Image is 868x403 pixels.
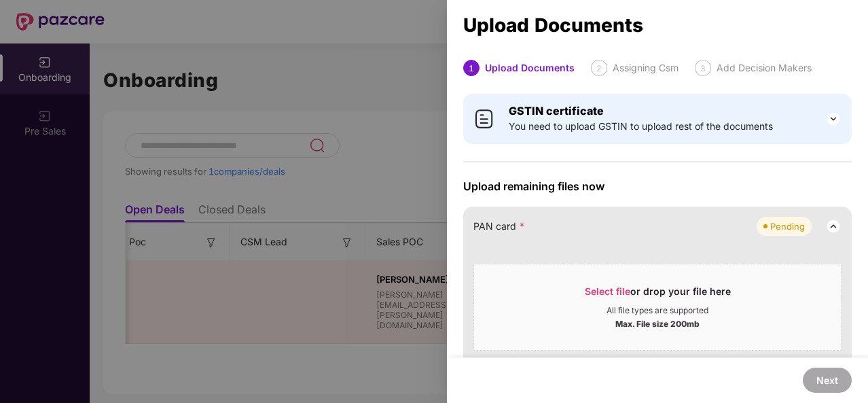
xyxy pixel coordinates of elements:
span: PAN card [473,219,525,234]
div: Add Decision Makers [717,60,812,76]
div: Upload Documents [463,18,852,33]
div: Max. File size 200mb [615,316,700,330]
span: Upload remaining files now [463,179,852,193]
img: svg+xml;base64,PHN2ZyB4bWxucz0iaHR0cDovL3d3dy53My5vcmcvMjAwMC9zdmciIHdpZHRoPSI0MCIgaGVpZ2h0PSI0MC... [473,108,495,130]
div: Upload Documents [485,60,575,76]
span: 1 [469,63,474,73]
button: Next [803,368,852,393]
img: svg+xml;base64,PHN2ZyB3aWR0aD0iMjQiIGhlaWdodD0iMjQiIHZpZXdCb3g9IjAgMCAyNCAyNCIgZmlsbD0ibm9uZSIgeG... [825,218,842,234]
span: Select file [585,285,630,297]
div: or drop your file here [585,285,731,305]
b: GSTIN certificate [509,104,604,118]
span: You need to upload GSTIN to upload rest of the documents [509,119,773,134]
span: 3 [700,63,706,73]
div: All file types are supported [607,305,708,316]
div: Assigning Csm [613,60,679,76]
div: Pending [770,220,805,233]
span: Select fileor drop your file hereAll file types are supportedMax. File size 200mb [474,275,841,340]
img: svg+xml;base64,PHN2ZyB3aWR0aD0iMjQiIGhlaWdodD0iMjQiIHZpZXdCb3g9IjAgMCAyNCAyNCIgZmlsbD0ibm9uZSIgeG... [825,111,842,127]
span: 2 [596,63,602,73]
